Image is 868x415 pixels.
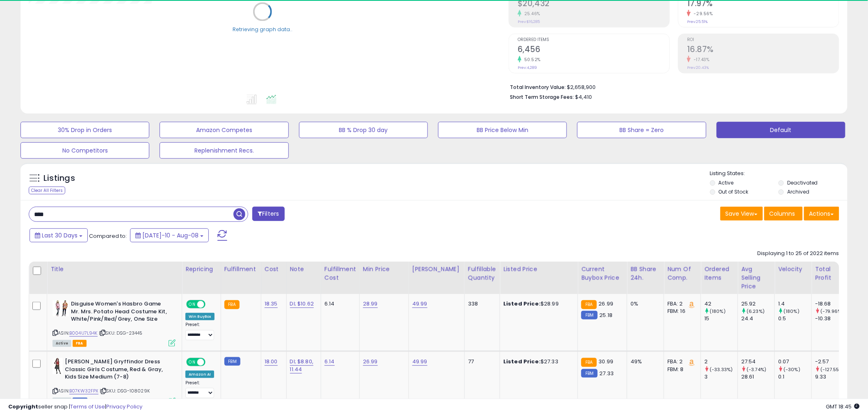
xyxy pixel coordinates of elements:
img: 51Ww9qj1tDL._SL40_.jpg [53,300,69,317]
div: 77 [468,358,493,365]
small: FBA [581,300,596,309]
small: Prev: 4,289 [518,65,537,70]
small: 50.52% [521,57,541,63]
small: Prev: $16,285 [518,19,540,24]
small: (180%) [783,308,799,315]
span: All listings currently available for purchase on Amazon [53,340,71,347]
button: Save View [720,207,763,221]
div: FBM: 8 [667,366,694,373]
div: 24.4 [741,315,774,322]
div: Clear All Filters [29,187,65,194]
div: [PERSON_NAME] [412,265,461,274]
span: FBA [73,340,87,347]
div: 0% [630,300,658,308]
button: Default [717,122,845,138]
b: [PERSON_NAME] Gryffindor Dress Classic Girls Costume, Red & Gray, Kids Size Medium (7-8) [65,358,164,383]
div: Win BuyBox [185,313,215,320]
span: 30.99 [599,358,614,365]
div: -10.38 [815,315,848,322]
small: (-30%) [783,366,800,373]
div: Preset: [185,322,215,340]
div: Note [290,265,318,274]
div: 28.61 [741,373,774,381]
small: 25.46% [521,11,540,17]
button: Replenishment Recs. [160,142,288,159]
a: 6.14 [324,358,335,366]
div: 27.54 [741,358,774,365]
div: seller snap | | [8,403,142,411]
div: Amazon AI [185,371,214,378]
small: (-33.33%) [710,366,733,373]
div: Min Price [363,265,405,274]
div: 9.33 [815,373,848,381]
small: -29.56% [691,11,713,17]
a: 49.99 [412,300,427,308]
div: 42 [704,300,738,308]
span: OFF [204,359,217,366]
div: Total Profit [815,265,845,282]
div: Num of Comp. [667,265,697,282]
button: Actions [804,207,839,221]
div: -18.68 [815,300,848,308]
a: 28.99 [363,300,378,308]
b: Disguise Women's Hasbro Game Mr. Mrs. Potato Head Costume Kit, White/Pink/Red/Grey, One Size [71,300,171,325]
div: Title [50,265,178,274]
span: 2025-09-8 18:45 GMT [826,403,860,410]
a: 18.00 [265,358,278,366]
button: Filters [252,207,284,221]
div: 3 [704,373,738,381]
div: 338 [468,300,493,308]
div: Listed Price [503,265,574,274]
label: Active [719,179,734,186]
div: Fulfillment Cost [324,265,356,282]
div: 49% [630,358,658,365]
b: Total Inventory Value: [510,84,566,91]
div: $28.99 [503,300,571,308]
h2: 6,456 [518,45,669,56]
span: Columns [770,210,795,218]
span: ROI [687,38,839,42]
b: Listed Price: [503,358,541,365]
small: -17.43% [691,57,710,63]
div: 0.1 [778,373,811,381]
b: Short Term Storage Fees: [510,93,574,100]
small: FBM [224,357,240,366]
strong: Copyright [8,403,38,410]
span: Last 30 Days [42,231,78,239]
small: (-3.74%) [747,366,766,373]
div: Ordered Items [704,265,734,282]
div: Displaying 1 to 25 of 2022 items [758,250,839,258]
a: 49.99 [412,358,427,366]
a: DI; $8.80, 11.44 [290,358,314,373]
a: 26.99 [363,358,378,366]
div: Fulfillment [224,265,258,274]
div: -2.57 [815,358,848,365]
small: Prev: 20.43% [687,65,709,70]
span: Compared to: [89,232,127,240]
span: | SKU: DSG-108029K [100,388,150,394]
small: FBM [581,311,597,319]
div: BB Share 24h. [630,265,660,282]
div: 1.4 [778,300,811,308]
span: $4,410 [575,93,592,101]
div: 6.14 [324,300,353,308]
small: FBM [581,369,597,378]
span: 26.99 [599,300,614,308]
div: ASIN: [53,300,176,346]
button: BB Share = Zero [577,122,706,138]
div: Repricing [185,265,217,274]
button: BB % Drop 30 day [299,122,428,138]
div: 15 [704,315,738,322]
div: FBA: 2 [667,358,694,365]
small: FBA [224,300,240,309]
div: FBA: 2 [667,300,694,308]
a: B004U7L94K [69,330,98,337]
span: 27.33 [600,369,614,377]
span: [DATE]-10 - Aug-08 [142,231,199,239]
div: Velocity [778,265,808,274]
div: Avg Selling Price [741,265,771,291]
h5: Listings [43,173,75,184]
button: No Competitors [21,142,149,159]
button: [DATE]-10 - Aug-08 [130,228,209,242]
button: 30% Drop in Orders [21,122,149,138]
